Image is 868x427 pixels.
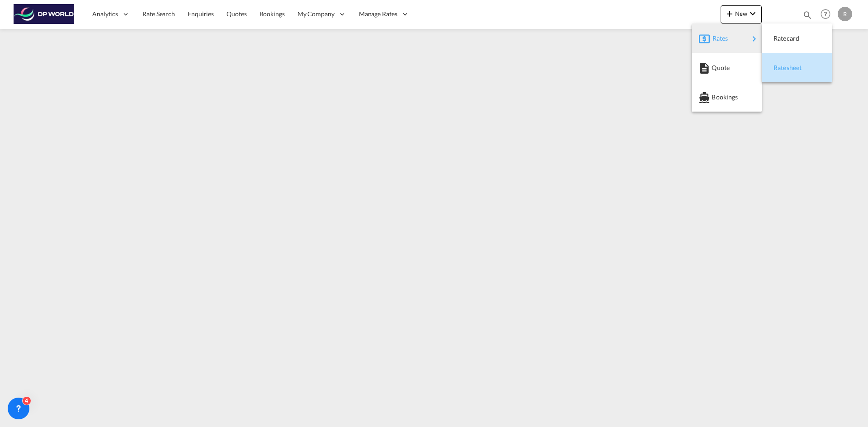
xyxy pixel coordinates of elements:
span: Quote [712,59,722,77]
md-icon: icon-chevron-right [749,33,759,44]
span: Bookings [712,88,722,106]
div: Quote [699,56,755,79]
span: Rates [712,29,723,47]
span: Ratesheet [774,59,783,77]
button: Bookings [692,82,762,112]
div: Ratesheet [769,56,825,79]
div: Ratecard [769,27,825,50]
span: Ratecard [774,29,783,47]
button: Quote [692,53,762,82]
div: Bookings [699,86,755,108]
